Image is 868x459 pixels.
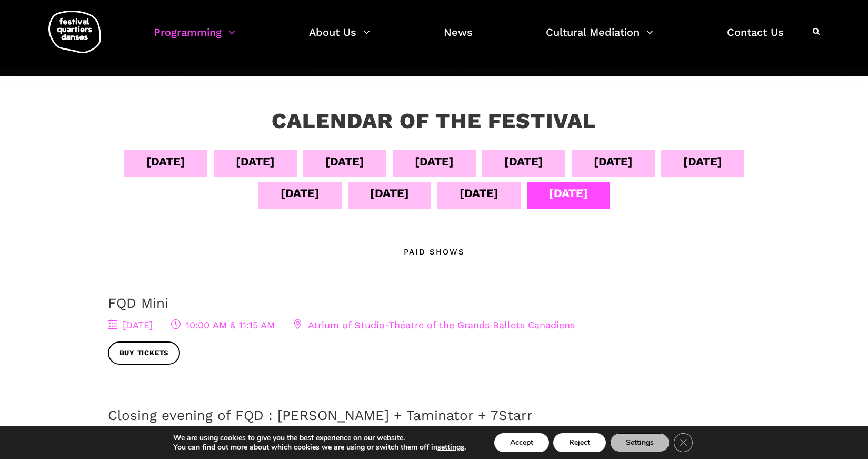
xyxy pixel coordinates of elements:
[173,433,466,443] p: We are using cookies to give you the best experience on our website.
[437,443,464,452] button: settings
[444,23,473,54] a: News
[610,433,670,452] button: Settings
[108,407,533,423] a: Closing evening of FQD : [PERSON_NAME] + Taminator + 7Starr
[281,184,320,202] div: [DATE]
[674,433,693,452] button: Close GDPR Cookie Banner
[553,433,606,452] button: Reject
[309,23,370,54] a: About Us
[594,152,633,171] div: [DATE]
[549,184,588,202] div: [DATE]
[494,433,549,452] button: Accept
[48,11,101,53] img: logo-fqd-med
[370,184,409,202] div: [DATE]
[325,152,364,171] div: [DATE]
[173,443,466,452] p: You can find out more about which cookies we are using or switch them off in .
[293,319,575,330] span: Atrium of Studio-Théatre of the Grands Ballets Canadiens
[504,152,543,171] div: [DATE]
[154,23,235,54] a: Programming
[415,152,454,171] div: [DATE]
[727,23,784,54] a: Contact Us
[460,184,498,202] div: [DATE]
[404,246,465,258] div: Paid shows
[146,152,185,171] div: [DATE]
[683,152,722,171] div: [DATE]
[108,341,181,365] a: Buy tickets
[546,23,653,54] a: Cultural Mediation
[108,319,153,330] span: [DATE]
[272,108,596,134] h3: Calendar of the Festival
[236,152,275,171] div: [DATE]
[108,295,168,311] a: FQD Mini
[171,319,275,330] span: 10:00 AM & 11:15 AM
